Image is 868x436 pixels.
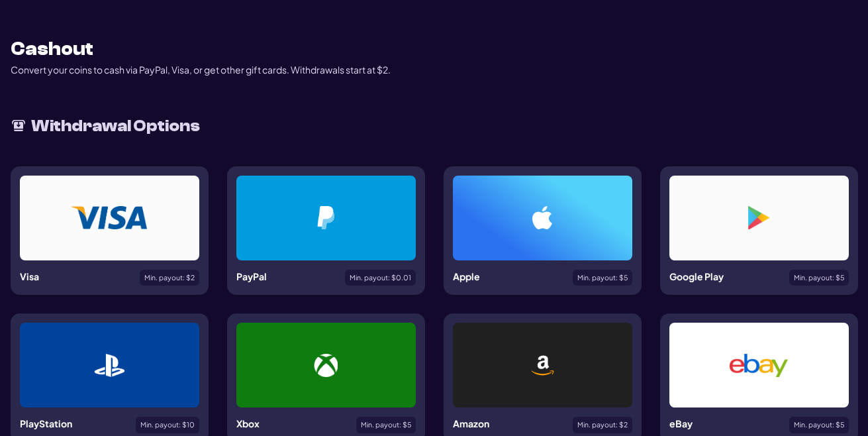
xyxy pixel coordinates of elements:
img: Payment Method [94,354,124,377]
img: Payment Method [730,354,788,377]
span: Min. payout: $ 5 [794,421,844,429]
h1: Cashout [11,40,93,58]
img: Payment Method [317,206,335,229]
img: Payment Method [530,354,554,377]
img: Payment Method [72,206,147,229]
span: Min. payout: $ 0.01 [350,274,411,282]
img: Payment Method [748,206,769,229]
span: Min. payout: $ 5 [577,274,628,282]
span: Visa [20,270,39,282]
span: Min. payout: $ 5 [361,421,411,429]
img: Payment Method [532,206,553,229]
span: Min. payout: $ 5 [794,274,844,282]
span: PlayStation [20,417,72,429]
span: eBay [669,417,693,429]
span: Min. payout: $ 2 [577,421,628,429]
span: Amazon [453,417,489,429]
img: Payment Method [314,354,337,377]
span: Google Play [669,270,724,282]
span: Min. payout: $ 2 [144,274,195,282]
span: Apple [453,270,480,282]
span: Xbox [236,417,260,429]
p: Convert your coins to cash via PayPal, Visa, or get other gift cards. Withdrawals start at $2. [11,63,391,77]
img: withdrawLogo [11,118,26,134]
h2: Withdrawal Options [31,114,200,138]
span: PayPal [236,270,267,282]
span: Min. payout: $ 10 [140,421,195,429]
